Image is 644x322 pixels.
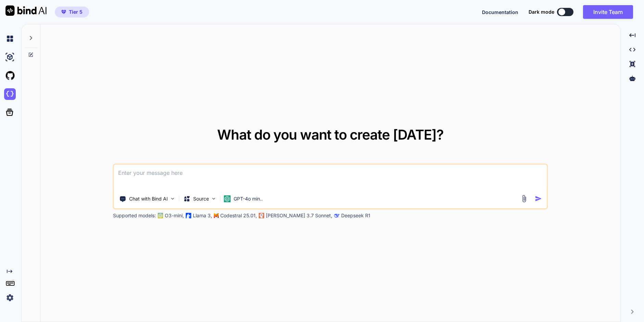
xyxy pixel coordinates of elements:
[113,212,156,219] p: Supported models:
[529,9,554,15] span: Dark mode
[520,195,528,203] img: attachment
[69,9,83,15] span: Tier 5
[482,9,518,15] span: Documentation
[165,212,184,219] p: O3-mini,
[214,213,219,218] img: Mistral-AI
[535,195,542,202] img: icon
[266,212,332,219] p: [PERSON_NAME] 3.7 Sonnet,
[4,33,16,44] img: chat
[4,70,16,81] img: githubLight
[158,213,163,218] img: GPT-4
[259,213,264,218] img: claude
[186,213,191,218] img: Llama2
[482,9,518,16] button: Documentation
[4,51,16,63] img: ai-studio
[4,88,16,100] img: darkCloudIdeIcon
[170,196,176,202] img: Pick Tools
[211,196,217,202] img: Pick Models
[5,5,47,16] img: Bind AI
[4,292,16,304] img: settings
[217,126,444,143] span: What do you want to create [DATE]?
[224,195,231,202] img: GPT-4o mini
[220,212,257,219] p: Codestral 25.01,
[583,5,633,19] button: Invite Team
[193,212,212,219] p: Llama 3,
[61,10,66,14] img: premium
[341,212,370,219] p: Deepseek R1
[55,7,89,17] button: premiumTier 5
[334,213,340,218] img: claude
[129,195,168,202] p: Chat with Bind AI
[193,195,209,202] p: Source
[234,195,263,202] p: GPT-4o min..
